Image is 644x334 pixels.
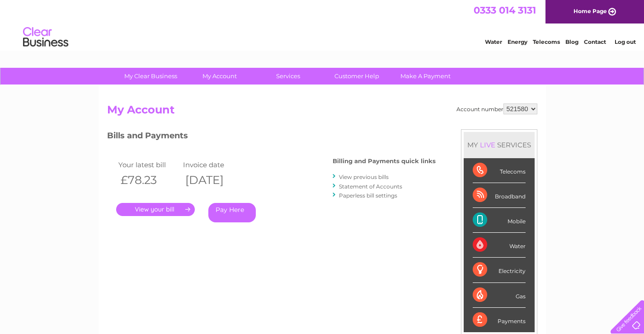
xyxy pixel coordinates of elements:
a: 0333 014 3131 [474,5,536,16]
h4: Billing and Payments quick links [333,158,436,165]
h3: Bills and Payments [107,129,436,145]
th: £78.23 [116,171,181,189]
a: My Account [182,68,257,85]
a: Paperless bill settings [339,192,397,199]
div: Broadband [473,183,526,208]
a: Make A Payment [388,68,463,85]
a: Contact [584,38,606,45]
div: Mobile [473,208,526,233]
img: logo.png [23,24,69,51]
div: Clear Business is a trading name of Verastar Limited (registered in [GEOGRAPHIC_DATA] No. 3667643... [109,5,536,44]
a: Water [485,38,502,45]
a: My Clear Business [113,68,188,85]
a: View previous bills [339,174,389,180]
a: Pay Here [208,203,256,222]
th: [DATE] [181,171,246,189]
div: Telecoms [473,158,526,183]
div: Account number [456,103,537,114]
div: Water [473,233,526,258]
a: Telecoms [533,38,560,45]
a: Customer Help [320,68,394,85]
h2: My Account [107,103,537,121]
a: Services [251,68,325,85]
div: LIVE [478,141,497,149]
div: MY SERVICES [464,132,535,158]
div: Electricity [473,258,526,282]
a: . [116,203,195,216]
a: Blog [565,38,578,45]
a: Log out [615,38,636,45]
a: Energy [508,38,527,45]
div: Payments [473,308,526,332]
td: Invoice date [181,159,246,171]
div: Gas [473,283,526,308]
a: Statement of Accounts [339,183,402,190]
td: Your latest bill [116,159,181,171]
